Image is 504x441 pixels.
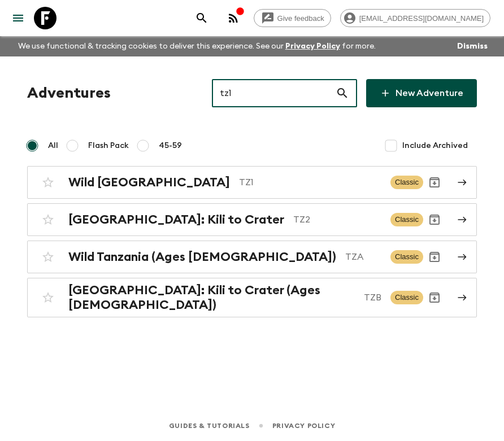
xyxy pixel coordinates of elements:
[390,176,423,189] span: Classic
[271,14,331,23] span: Give feedback
[68,212,284,227] h2: [GEOGRAPHIC_DATA]: Kili to Crater
[239,176,381,189] p: TZ1
[390,291,423,304] span: Classic
[423,208,446,231] button: Archive
[423,246,446,268] button: Archive
[364,291,381,304] p: TZB
[88,140,129,151] span: Flash Pack
[27,241,477,273] a: Wild Tanzania (Ages [DEMOGRAPHIC_DATA])TZAClassicArchive
[48,140,58,151] span: All
[254,9,331,27] a: Give feedback
[423,171,446,194] button: Archive
[423,286,446,309] button: Archive
[272,420,335,432] a: Privacy Policy
[27,82,111,104] h1: Adventures
[353,14,490,23] span: [EMAIL_ADDRESS][DOMAIN_NAME]
[366,79,477,107] a: New Adventure
[285,42,340,50] a: Privacy Policy
[402,140,468,151] span: Include Archived
[68,283,355,312] h2: [GEOGRAPHIC_DATA]: Kili to Crater (Ages [DEMOGRAPHIC_DATA])
[169,420,250,432] a: Guides & Tutorials
[27,278,477,317] a: [GEOGRAPHIC_DATA]: Kili to Crater (Ages [DEMOGRAPHIC_DATA])TZBClassicArchive
[390,213,423,226] span: Classic
[159,140,182,151] span: 45-59
[390,250,423,264] span: Classic
[293,213,381,226] p: TZ2
[212,77,336,109] input: e.g. AR1, Argentina
[68,250,336,264] h2: Wild Tanzania (Ages [DEMOGRAPHIC_DATA])
[27,203,477,236] a: [GEOGRAPHIC_DATA]: Kili to CraterTZ2ClassicArchive
[14,36,380,56] p: We use functional & tracking cookies to deliver this experience. See our for more.
[340,9,490,27] div: [EMAIL_ADDRESS][DOMAIN_NAME]
[27,166,477,199] a: Wild [GEOGRAPHIC_DATA]TZ1ClassicArchive
[190,7,213,29] button: search adventures
[454,38,490,54] button: Dismiss
[345,250,381,264] p: TZA
[7,7,29,29] button: menu
[68,175,230,190] h2: Wild [GEOGRAPHIC_DATA]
